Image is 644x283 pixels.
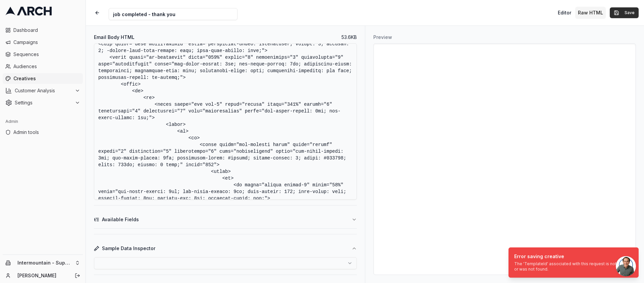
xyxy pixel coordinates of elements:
[17,272,67,279] a: [PERSON_NAME]
[94,257,357,275] div: Sample Data Inspector
[13,27,80,34] span: Dashboard
[374,44,636,275] iframe: Preview for job completed - thank you
[13,75,80,82] span: Creatives
[102,216,139,223] span: Available Fields
[3,37,83,48] a: Campaigns
[3,61,83,72] a: Audiences
[73,271,82,280] button: Log out
[514,261,630,272] div: The 'TemplateId' associated with this request is not valid or was not found.
[94,240,357,257] button: Sample Data Inspector
[3,116,83,127] div: Admin
[3,25,83,36] a: Dashboard
[15,99,72,106] span: Settings
[109,8,237,20] input: Internal Creative Name
[610,7,639,18] button: Save
[13,51,80,58] span: Sequences
[3,49,83,60] a: Sequences
[575,7,606,19] button: Toggle custom HTML
[13,63,80,70] span: Audiences
[15,87,72,94] span: Customer Analysis
[94,43,357,200] textarea: <!LOREMIP dolo> <sita conse:a="eli:seddoei-temporinc-utl:etd" magna:a="eni:adminim-veniamqui-nos:...
[616,256,636,276] a: Open chat
[94,211,357,228] button: Available Fields
[3,73,83,84] a: Creatives
[102,245,155,252] span: Sample Data Inspector
[94,35,135,40] label: Email Body HTML
[17,260,72,266] span: Intermountain - Superior Water & Air
[373,34,636,41] h3: Preview
[514,253,630,260] div: Error saving creative
[13,39,80,46] span: Campaigns
[3,97,83,108] button: Settings
[3,257,83,268] button: Intermountain - Superior Water & Air
[3,85,83,96] button: Customer Analysis
[13,129,80,136] span: Admin tools
[3,127,83,138] a: Admin tools
[555,7,574,19] button: Toggle editor
[341,34,357,41] span: 53.6 KB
